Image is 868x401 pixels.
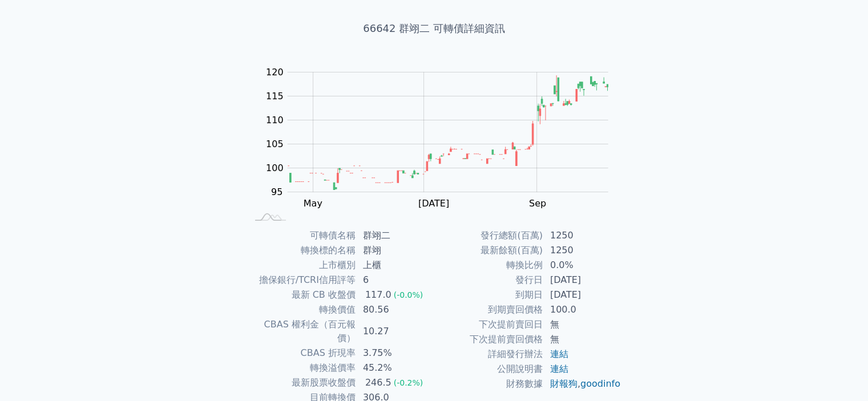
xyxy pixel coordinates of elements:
h1: 66642 群翊二 可轉債詳細資訊 [233,21,635,37]
td: 財務數據 [434,376,543,391]
td: 80.56 [356,302,434,317]
td: 上市櫃別 [247,258,356,273]
td: 3.75% [356,346,434,361]
td: 0.0% [543,258,621,273]
tspan: 110 [266,115,284,125]
td: 10.27 [356,317,434,346]
td: 到期日 [434,287,543,302]
td: 下次提前賣回價格 [434,332,543,347]
td: 可轉債名稱 [247,228,356,243]
td: 到期賣回價格 [434,302,543,317]
td: 1250 [543,243,621,258]
td: 公開說明書 [434,362,543,376]
td: 轉換標的名稱 [247,243,356,258]
td: 擔保銀行/TCRI信用評等 [247,273,356,287]
td: 轉換溢價率 [247,361,356,375]
td: 轉換比例 [434,258,543,273]
td: 群翊二 [356,228,434,243]
td: [DATE] [543,287,621,302]
a: 財報狗 [550,378,578,389]
tspan: 95 [271,187,282,197]
td: 上櫃 [356,258,434,273]
td: 100.0 [543,302,621,317]
tspan: 105 [266,139,284,149]
td: 45.2% [356,361,434,375]
div: 117.0 [363,288,394,302]
td: 群翊 [356,243,434,258]
div: 246.5 [363,376,394,390]
span: (-0.2%) [394,378,423,387]
td: 發行總額(百萬) [434,228,543,243]
td: 發行日 [434,273,543,287]
td: 最新餘額(百萬) [434,243,543,258]
a: goodinfo [580,378,620,389]
tspan: 100 [266,163,284,173]
td: 最新 CB 收盤價 [247,287,356,302]
a: 連結 [550,363,568,374]
td: 無 [543,332,621,347]
td: 詳細發行辦法 [434,347,543,362]
tspan: 120 [266,67,284,78]
tspan: May [304,198,322,209]
td: 下次提前賣回日 [434,317,543,332]
tspan: 115 [266,91,284,102]
td: 6 [356,273,434,287]
tspan: Sep [529,198,546,209]
td: CBAS 折現率 [247,346,356,361]
td: 轉換價值 [247,302,356,317]
a: 連結 [550,349,568,359]
td: 無 [543,317,621,332]
td: 1250 [543,228,621,243]
td: CBAS 權利金（百元報價） [247,317,356,346]
td: [DATE] [543,273,621,287]
td: 最新股票收盤價 [247,375,356,390]
span: (-0.0%) [394,290,423,299]
g: Chart [260,67,625,232]
td: , [543,376,621,391]
tspan: [DATE] [418,198,449,209]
